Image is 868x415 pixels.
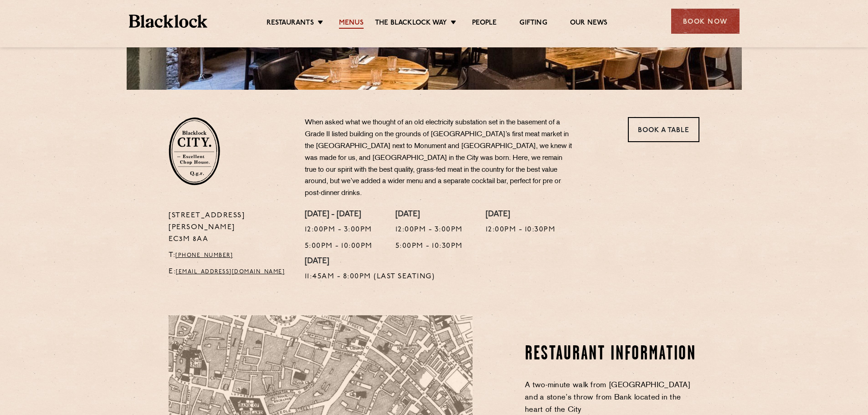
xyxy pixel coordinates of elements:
h4: [DATE] [305,257,435,267]
p: 12:00pm - 3:00pm [395,224,463,236]
a: Book a Table [628,117,699,142]
div: Book Now [671,9,740,34]
h4: [DATE] - [DATE] [305,210,373,220]
a: Menus [339,19,364,29]
h4: [DATE] [395,210,463,220]
p: When asked what we thought of an old electricity substation set in the basement of a Grade II lis... [305,117,574,200]
p: 5:00pm - 10:30pm [395,241,463,252]
p: [STREET_ADDRESS][PERSON_NAME] EC3M 8AA [169,210,291,246]
p: 5:00pm - 10:00pm [305,241,373,252]
p: T: [169,250,291,261]
a: [PHONE_NUMBER] [175,253,233,258]
a: Our News [570,19,608,29]
h4: [DATE] [486,210,556,220]
a: Gifting [519,19,547,29]
p: E: [169,266,291,278]
a: People [472,19,497,29]
h2: Restaurant Information [525,343,699,366]
a: Restaurants [267,19,314,29]
a: The Blacklock Way [375,19,447,29]
a: [EMAIL_ADDRESS][DOMAIN_NAME] [176,269,285,275]
img: City-stamp-default.svg [169,117,220,185]
p: 12:00pm - 10:30pm [486,224,556,236]
p: 11:45am - 8:00pm (Last Seating) [305,271,435,283]
img: BL_Textured_Logo-footer-cropped.svg [129,15,208,28]
p: 12:00pm - 3:00pm [305,224,373,236]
